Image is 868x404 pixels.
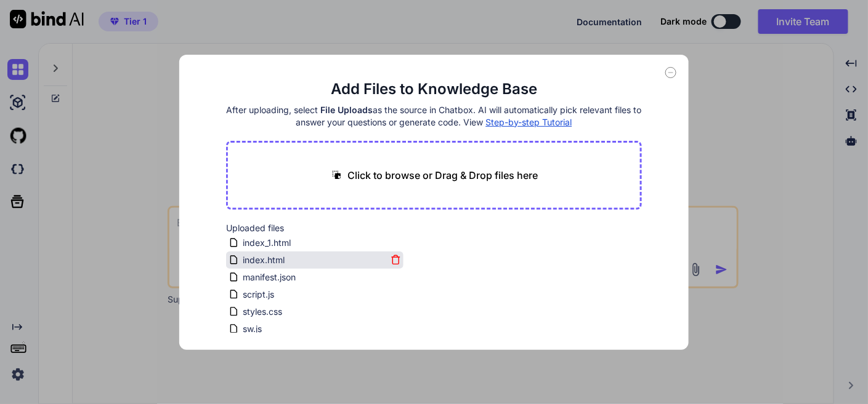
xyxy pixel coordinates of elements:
[486,117,572,127] span: Step-by-step Tutorial
[241,304,283,319] span: styles.css
[241,270,297,285] span: manifest.json
[241,287,275,302] span: script.js
[348,168,538,183] p: Click to browse or Drag & Drop files here
[241,322,263,336] span: sw.js
[226,222,642,234] h2: Uploaded files
[226,79,642,99] h2: Add Files to Knowledge Base
[241,236,292,250] span: index_1.html
[241,253,286,267] span: index.html
[226,104,642,129] h4: After uploading, select as the source in Chatbox. AI will automatically pick relevant files to an...
[321,105,373,115] span: File Uploads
